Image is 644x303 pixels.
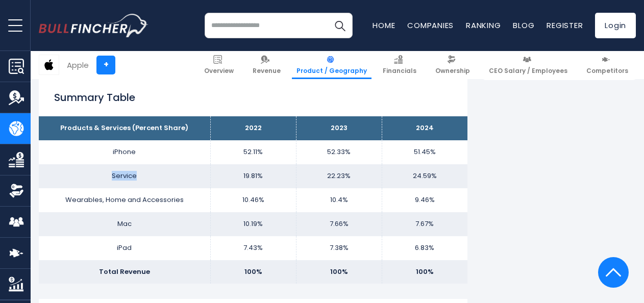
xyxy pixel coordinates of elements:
[296,260,382,284] td: 100%
[210,188,296,212] td: 10.46%
[54,90,452,105] h2: Summary Table
[296,140,382,164] td: 52.33%
[39,188,210,212] td: Wearables, Home and Accessories
[210,164,296,188] td: 19.81%
[373,20,395,31] a: Home
[39,260,210,284] td: Total Revenue
[513,20,534,31] a: Blog
[39,14,148,37] img: bullfincher logo
[210,260,296,284] td: 100%
[466,20,501,31] a: Ranking
[296,188,382,212] td: 10.4%
[204,67,234,75] span: Overview
[382,212,467,236] td: 7.67%
[435,67,470,75] span: Ownership
[39,14,148,37] a: Go to homepage
[382,140,467,164] td: 51.45%
[296,212,382,236] td: 7.66%
[39,55,59,74] img: AAPL logo
[248,51,285,79] a: Revenue
[407,20,454,31] a: Companies
[96,56,115,74] a: +
[382,188,467,212] td: 9.46%
[296,116,382,140] th: 2023
[383,67,416,75] span: Financials
[39,236,210,260] td: iPad
[39,164,210,188] td: Service
[9,183,24,198] img: Ownership
[292,51,371,79] a: Product / Geography
[327,13,353,38] button: Search
[200,51,238,79] a: Overview
[210,212,296,236] td: 10.19%
[489,67,567,75] span: CEO Salary / Employees
[547,20,583,31] a: Register
[595,13,636,38] a: Login
[296,164,382,188] td: 22.23%
[382,260,467,284] td: 100%
[210,236,296,260] td: 7.43%
[253,67,281,75] span: Revenue
[210,140,296,164] td: 52.11%
[484,51,572,79] a: CEO Salary / Employees
[431,51,475,79] a: Ownership
[296,67,367,75] span: Product / Geography
[378,51,421,79] a: Financials
[210,116,296,140] th: 2022
[382,116,467,140] th: 2024
[39,212,210,236] td: Mac
[382,236,467,260] td: 6.83%
[39,140,210,164] td: iPhone
[586,67,628,75] span: Competitors
[296,236,382,260] td: 7.38%
[39,116,210,140] th: Products & Services (Percent Share)
[67,59,89,71] div: Apple
[382,164,467,188] td: 24.59%
[582,51,633,79] a: Competitors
